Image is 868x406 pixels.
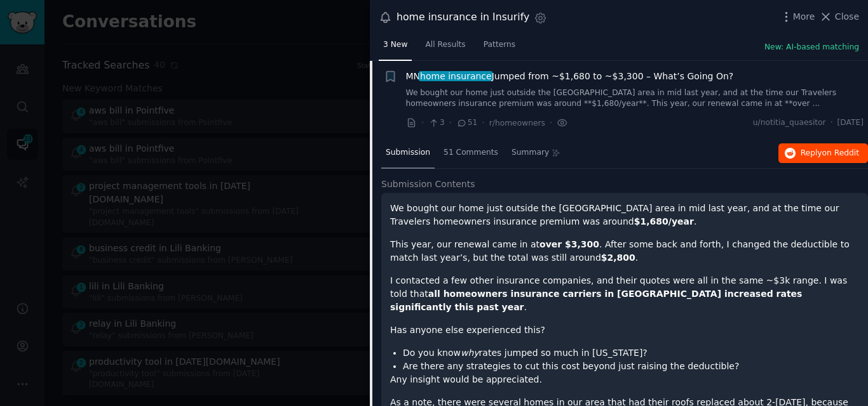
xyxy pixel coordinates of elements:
[390,238,859,265] p: This year, our renewal came in at . After some back and forth, I changed the deductible to match ...
[837,117,864,129] span: [DATE]
[386,147,430,159] span: Submission
[425,39,465,51] span: All Results
[489,119,545,128] span: r/homeowners
[390,274,859,314] p: I contacted a few other insurance companies, and their quotes were all in the same ~$3k range. I ...
[801,148,859,159] span: Reply
[383,39,407,51] span: 3 New
[449,116,452,129] span: ·
[419,71,492,81] span: home insurance
[390,373,859,386] p: Any insight would be appreciated.
[403,346,859,360] li: Do you know rates jumped so much in [US_STATE]?
[539,239,599,249] strong: over $3,300
[512,147,549,159] span: Summary
[381,178,475,191] span: Submission Contents
[550,116,552,129] span: ·
[456,117,477,129] span: 51
[601,252,635,263] strong: $2,800
[390,289,802,312] strong: all homeowners insurance carriers in [GEOGRAPHIC_DATA] increased rates significantly this past year
[479,35,520,61] a: Patterns
[764,42,859,53] button: New: AI-based matching
[484,39,515,51] span: Patterns
[778,143,868,164] button: Replyon Reddit
[406,88,864,110] a: We bought our home just outside the [GEOGRAPHIC_DATA] area in mid last year, and at the time our ...
[406,70,734,83] span: MN Jumped from ~$1,680 to ~$3,300 – What’s Going On?
[397,10,529,25] div: home insurance in Insurify
[780,10,815,23] button: More
[831,117,833,129] span: ·
[390,202,859,228] p: We bought our home just outside the [GEOGRAPHIC_DATA] area in mid last year, and at the time our ...
[835,10,859,23] span: Close
[461,348,479,358] em: why
[421,35,470,61] a: All Results
[793,10,815,23] span: More
[406,70,734,83] a: MNhome insuranceJumped from ~$1,680 to ~$3,300 – What’s Going On?
[428,117,444,129] span: 3
[753,117,826,129] span: u/notitia_quaesitor
[421,116,424,129] span: ·
[403,360,859,373] li: Are there any strategies to cut this cost beyond just raising the deductible?
[379,35,412,61] a: 3 New
[822,148,859,157] span: on Reddit
[390,324,859,337] p: Has anyone else experienced this?
[819,10,859,23] button: Close
[444,147,498,159] span: 51 Comments
[482,116,484,129] span: ·
[634,216,694,226] strong: $1,680/year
